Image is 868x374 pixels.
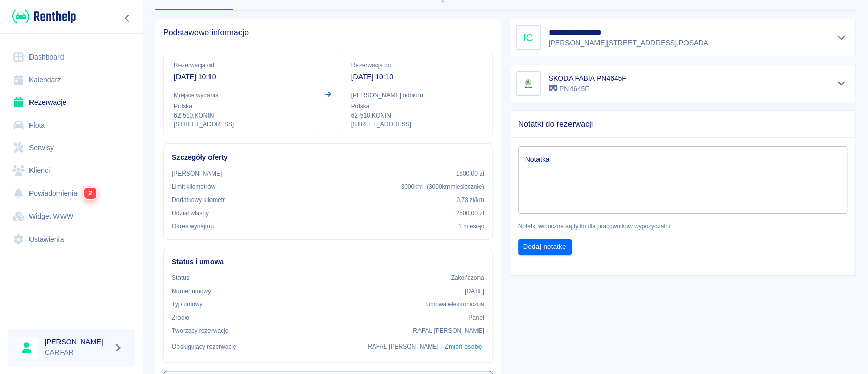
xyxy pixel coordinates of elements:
[119,12,135,25] button: Zwiń nawigację
[172,256,484,267] h6: Status i umowa
[427,183,484,190] span: ( 3000 km miesięcznie )
[174,61,305,70] p: Rezerwacja od
[549,38,708,48] p: [PERSON_NAME][STREET_ADDRESS] , POSADA
[174,91,305,100] p: Miejsce wydania
[45,347,110,358] p: CARFAR
[442,339,484,354] button: Zmień osobę
[518,119,848,129] span: Notatki do rezerwacji
[351,61,482,70] p: Rezerwacja do
[401,182,484,191] p: 3000 km
[833,76,850,91] button: Pokaż szczegóły
[458,222,484,231] p: 1 miesiąc
[518,222,848,231] p: Notatki widoczne są tylko dla pracowników wypożyczalni.
[172,326,228,335] p: Tworzący rezerwację
[8,69,135,92] a: Kalendarz
[174,120,305,129] p: [STREET_ADDRESS]
[8,159,135,182] a: Klienci
[456,209,484,218] p: 2500,00 zł
[12,8,76,25] img: Renthelp logo
[172,273,189,282] p: Status
[518,73,538,94] img: Image
[172,209,209,218] p: Udział własny
[174,72,305,82] p: [DATE] 10:10
[516,25,541,50] div: IC
[413,326,484,335] p: RAFAŁ [PERSON_NAME]
[833,31,850,45] button: Pokaż szczegóły
[518,239,572,255] button: Dodaj notatkę
[172,300,202,309] p: Typ umowy
[172,169,222,178] p: [PERSON_NAME]
[8,205,135,228] a: Widget WWW
[8,91,135,114] a: Rezerwacje
[172,222,214,231] p: Okres wynajmu
[351,111,482,120] p: 62-510 , KONIN
[8,182,135,205] a: Powiadomienia2
[351,72,482,82] p: [DATE] 10:10
[368,342,438,351] p: RAFAŁ [PERSON_NAME]
[456,169,484,178] p: 1500,00 zł
[8,114,135,137] a: Flota
[549,73,626,83] h6: SKODA FABIA PN4645F
[468,313,484,322] p: Panel
[8,228,135,251] a: Ustawienia
[172,152,484,163] h6: Szczegóły oferty
[456,195,484,205] p: 0,73 zł /km
[8,136,135,159] a: Serwisy
[451,273,484,282] p: Zakończona
[174,111,305,120] p: 62-510 , KONIN
[45,337,110,347] h6: [PERSON_NAME]
[172,313,189,322] p: Żrodło
[172,195,225,205] p: Dodatkowy kilometr
[426,300,484,309] p: Umowa elektroniczna
[163,27,493,38] span: Podstawowe informacje
[174,102,305,111] p: Polska
[549,83,626,94] p: PN4645F
[172,182,215,191] p: Limit kilometrów
[8,46,135,69] a: Dashboard
[465,286,484,296] p: [DATE]
[172,342,236,351] p: Obsługujący rezerwację
[351,120,482,129] p: [STREET_ADDRESS]
[351,91,482,100] p: [PERSON_NAME] odbioru
[172,286,211,296] p: Numer umowy
[351,102,482,111] p: Polska
[84,187,97,199] span: 2
[8,8,76,25] a: Renthelp logo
